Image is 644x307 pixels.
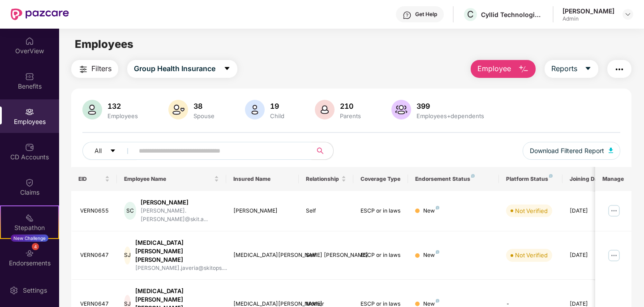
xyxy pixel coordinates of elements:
[562,7,614,15] div: [PERSON_NAME]
[127,60,237,78] button: Group Health Insurancecaret-down
[595,167,631,191] th: Manage
[82,142,137,160] button: Allcaret-down
[71,167,117,191] th: EID
[614,64,625,75] img: svg+xml;base64,PHN2ZyB4bWxucz0iaHR0cDovL3d3dy53My5vcmcvMjAwMC9zdmciIHdpZHRoPSIyNCIgaGVpZ2h0PSIyNC...
[134,63,215,74] span: Group Health Insurance
[338,102,363,111] div: 210
[436,206,439,209] img: svg+xml;base64,PHN2ZyB4bWxucz0iaHR0cDovL3d3dy53My5vcmcvMjAwMC9zdmciIHdpZHRoPSI4IiBoZWlnaHQ9IjgiIH...
[545,60,598,78] button: Reportscaret-down
[549,174,553,178] img: svg+xml;base64,PHN2ZyB4bWxucz0iaHR0cDovL3d3dy53My5vcmcvMjAwMC9zdmciIHdpZHRoPSI4IiBoZWlnaHQ9IjgiIH...
[436,250,439,254] img: svg+xml;base64,PHN2ZyB4bWxucz0iaHR0cDovL3d3dy53My5vcmcvMjAwMC9zdmciIHdpZHRoPSI4IiBoZWlnaHQ9IjgiIH...
[515,251,548,260] div: Not Verified
[562,15,614,22] div: Admin
[11,235,48,242] div: New Challenge
[423,207,439,215] div: New
[223,65,231,73] span: caret-down
[311,142,334,160] button: search
[415,102,486,111] div: 399
[415,175,492,183] div: Endorsement Status
[9,286,18,295] img: svg+xml;base64,PHN2ZyBpZD0iU2V0dGluZy0yMHgyMCIgeG1sbnM9Imh0dHA6Ly93d3cudzMub3JnLzIwMDAvc3ZnIiB3aW...
[168,100,188,119] img: svg+xml;base64,PHN2ZyB4bWxucz0iaHR0cDovL3d3dy53My5vcmcvMjAwMC9zdmciIHhtbG5zOnhsaW5rPSJodHRwOi8vd3...
[233,251,292,260] div: [MEDICAL_DATA][PERSON_NAME] [PERSON_NAME]
[315,100,335,119] img: svg+xml;base64,PHN2ZyB4bWxucz0iaHR0cDovL3d3dy53My5vcmcvMjAwMC9zdmciIHhtbG5zOnhsaW5rPSJodHRwOi8vd3...
[361,251,401,260] div: ESCP or in laws
[106,102,140,111] div: 132
[11,9,69,20] img: New Pazcare Logo
[515,206,548,215] div: Not Verified
[306,207,346,215] div: Self
[110,148,116,155] span: caret-down
[117,167,226,191] th: Employee Name
[78,64,89,75] img: svg+xml;base64,PHN2ZyB4bWxucz0iaHR0cDovL3d3dy53My5vcmcvMjAwMC9zdmciIHdpZHRoPSIyNCIgaGVpZ2h0PSIyNC...
[338,112,363,119] div: Parents
[226,167,299,191] th: Insured Name
[403,11,412,20] img: svg+xml;base64,PHN2ZyBpZD0iSGVscC0zMngzMiIgeG1sbnM9Imh0dHA6Ly93d3cudzMub3JnLzIwMDAvc3ZnIiB3aWR0aD...
[624,11,631,18] img: svg+xml;base64,PHN2ZyBpZD0iRHJvcGRvd24tMzJ4MzIiIHhtbG5zPSJodHRwOi8vd3d3LnczLm9yZy8yMDAwL3N2ZyIgd2...
[391,100,411,119] img: svg+xml;base64,PHN2ZyB4bWxucz0iaHR0cDovL3d3dy53My5vcmcvMjAwMC9zdmciIHhtbG5zOnhsaW5rPSJodHRwOi8vd3...
[584,65,592,73] span: caret-down
[94,146,102,156] span: All
[481,10,544,19] div: Cyllid Technologies Private Limited
[268,112,286,119] div: Child
[233,207,292,215] div: [PERSON_NAME]
[135,239,227,264] div: [MEDICAL_DATA][PERSON_NAME] [PERSON_NAME]
[1,223,58,232] div: Stepathon
[124,247,131,264] div: SJ
[415,112,486,119] div: Employees+dependents
[82,100,102,119] img: svg+xml;base64,PHN2ZyB4bWxucz0iaHR0cDovL3d3dy53My5vcmcvMjAwMC9zdmciIHhtbG5zOnhsaW5rPSJodHRwOi8vd3...
[415,11,437,18] div: Get Help
[192,112,216,119] div: Spouse
[75,38,133,51] span: Employees
[25,143,34,152] img: svg+xml;base64,PHN2ZyBpZD0iQ0RfQWNjb3VudHMiIGRhdGEtbmFtZT0iQ0QgQWNjb3VudHMiIHhtbG5zPSJodHRwOi8vd3...
[91,63,112,74] span: Filters
[141,207,219,224] div: [PERSON_NAME].[PERSON_NAME]@skit.a...
[192,102,216,111] div: 38
[78,175,103,183] span: EID
[471,60,536,78] button: Employee
[607,204,621,218] img: manageButton
[299,167,353,191] th: Relationship
[25,178,34,187] img: svg+xml;base64,PHN2ZyBpZD0iQ2xhaW0iIHhtbG5zPSJodHRwOi8vd3d3LnczLm9yZy8yMDAwL3N2ZyIgd2lkdGg9IjIwIi...
[124,175,212,183] span: Employee Name
[436,299,439,303] img: svg+xml;base64,PHN2ZyB4bWxucz0iaHR0cDovL3d3dy53My5vcmcvMjAwMC9zdmciIHdpZHRoPSI4IiBoZWlnaHQ9IjgiIH...
[471,174,475,178] img: svg+xml;base64,PHN2ZyB4bWxucz0iaHR0cDovL3d3dy53My5vcmcvMjAwMC9zdmciIHdpZHRoPSI4IiBoZWlnaHQ9IjgiIH...
[25,37,34,46] img: svg+xml;base64,PHN2ZyBpZD0iSG9tZSIgeG1sbnM9Imh0dHA6Ly93d3cudzMub3JnLzIwMDAvc3ZnIiB3aWR0aD0iMjAiIG...
[124,202,137,220] div: SC
[25,249,34,258] img: svg+xml;base64,PHN2ZyBpZD0iRW5kb3JzZW1lbnRzIiB4bWxucz0iaHR0cDovL3d3dy53My5vcmcvMjAwMC9zdmciIHdpZH...
[20,286,50,295] div: Settings
[245,100,265,119] img: svg+xml;base64,PHN2ZyB4bWxucz0iaHR0cDovL3d3dy53My5vcmcvMjAwMC9zdmciIHhtbG5zOnhsaW5rPSJodHRwOi8vd3...
[25,213,34,222] img: svg+xml;base64,PHN2ZyB4bWxucz0iaHR0cDovL3d3dy53My5vcmcvMjAwMC9zdmciIHdpZHRoPSIyMSIgaGVpZ2h0PSIyMC...
[71,60,118,78] button: Filters
[609,148,613,153] img: svg+xml;base64,PHN2ZyB4bWxucz0iaHR0cDovL3d3dy53My5vcmcvMjAwMC9zdmciIHhtbG5zOnhsaW5rPSJodHRwOi8vd3...
[106,112,140,119] div: Employees
[562,167,617,191] th: Joining Date
[268,102,286,111] div: 19
[80,207,110,215] div: VERN0655
[361,207,401,215] div: ESCP or in laws
[523,142,620,160] button: Download Filtered Report
[506,175,555,183] div: Platform Status
[530,146,604,156] span: Download Filtered Report
[477,63,511,74] span: Employee
[80,251,110,260] div: VERN0647
[423,251,439,260] div: New
[306,251,346,260] div: Self
[551,63,577,74] span: Reports
[570,251,610,260] div: [DATE]
[607,248,621,263] img: manageButton
[25,72,34,81] img: svg+xml;base64,PHN2ZyBpZD0iQmVuZWZpdHMiIHhtbG5zPSJodHRwOi8vd3d3LnczLm9yZy8yMDAwL3N2ZyIgd2lkdGg9Ij...
[25,107,34,116] img: svg+xml;base64,PHN2ZyBpZD0iRW1wbG95ZWVzIiB4bWxucz0iaHR0cDovL3d3dy53My5vcmcvMjAwMC9zdmciIHdpZHRoPS...
[135,264,227,273] div: [PERSON_NAME].javeria@skitops....
[353,167,408,191] th: Coverage Type
[141,198,219,207] div: [PERSON_NAME]
[518,64,529,75] img: svg+xml;base64,PHN2ZyB4bWxucz0iaHR0cDovL3d3dy53My5vcmcvMjAwMC9zdmciIHhtbG5zOnhsaW5rPSJodHRwOi8vd3...
[306,175,339,183] span: Relationship
[570,207,610,215] div: [DATE]
[311,147,329,154] span: search
[32,243,39,250] div: 4
[467,9,474,20] span: C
